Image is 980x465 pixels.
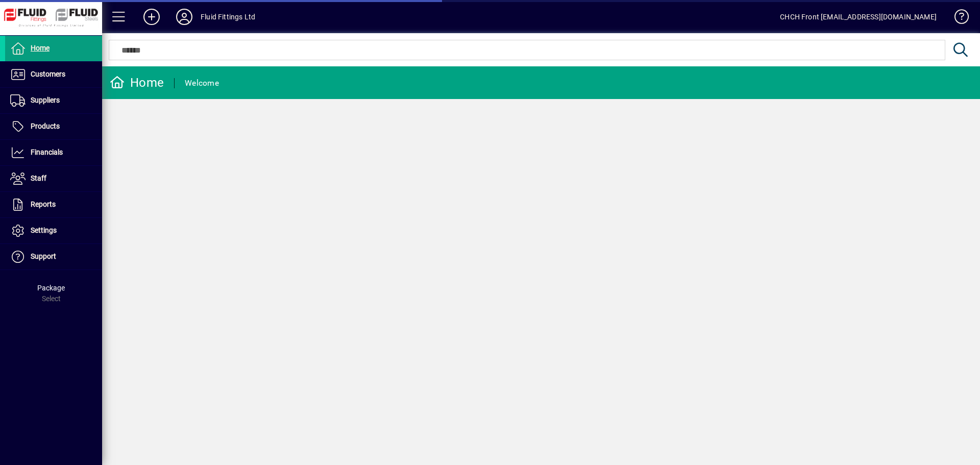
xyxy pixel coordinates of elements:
a: Settings [5,218,102,243]
span: Support [31,252,56,260]
span: Staff [31,174,46,182]
span: Reports [31,200,56,208]
button: Add [135,8,168,26]
div: Welcome [185,75,219,91]
div: CHCH Front [EMAIL_ADDRESS][DOMAIN_NAME] [780,9,937,25]
span: Suppliers [31,96,60,104]
div: Fluid Fittings Ltd [201,9,255,25]
span: Financials [31,148,63,156]
span: Home [31,44,50,52]
a: Knowledge Base [947,2,967,35]
a: Suppliers [5,88,102,113]
span: Customers [31,70,65,78]
a: Support [5,244,102,270]
a: Staff [5,166,102,191]
button: Profile [168,8,201,26]
a: Customers [5,62,102,87]
a: Products [5,114,102,139]
a: Financials [5,140,102,165]
span: Package [37,284,65,292]
a: Reports [5,192,102,217]
span: Settings [31,226,57,234]
span: Products [31,122,60,130]
div: Home [110,75,164,91]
